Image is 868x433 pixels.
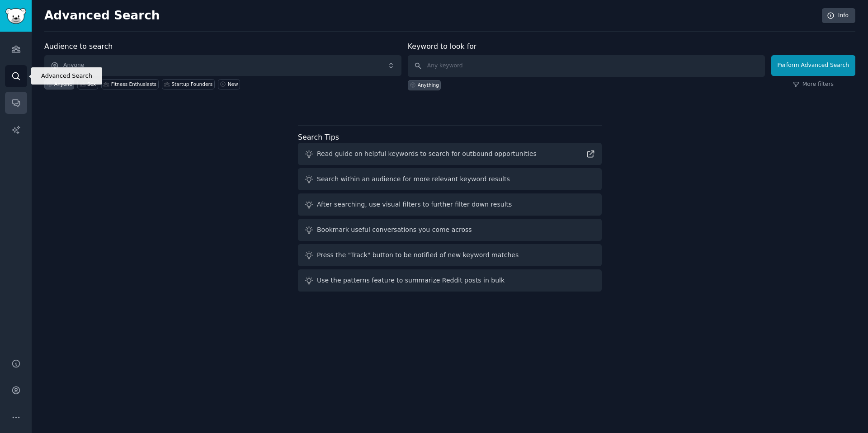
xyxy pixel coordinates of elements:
label: Search Tips [298,133,339,141]
div: Fitness Enthusiasts [111,81,156,87]
div: Press the "Track" button to be notified of new keyword matches [317,250,519,260]
button: Anyone [44,55,401,76]
h2: Advanced Search [44,9,817,23]
a: Info [822,8,855,24]
label: Keyword to look for [408,42,477,51]
div: Anyone [54,81,72,87]
button: Perform Advanced Search [771,55,855,76]
div: Sex [87,81,96,87]
div: Startup Founders [172,81,213,87]
div: Bookmark useful conversations you come across [317,225,472,235]
input: Any keyword [408,55,765,77]
div: Read guide on helpful keywords to search for outbound opportunities [317,149,537,159]
div: Anything [418,82,439,88]
a: More filters [793,80,834,89]
img: GummySearch logo [5,8,26,24]
a: New [218,79,240,89]
div: After searching, use visual filters to further filter down results [317,200,512,209]
label: Audience to search [44,42,113,51]
div: Use the patterns feature to summarize Reddit posts in bulk [317,276,505,285]
div: New [228,81,238,87]
div: Search within an audience for more relevant keyword results [317,174,510,184]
